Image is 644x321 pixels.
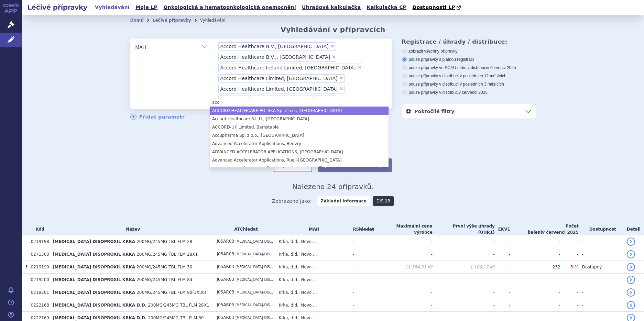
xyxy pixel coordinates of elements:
[358,65,362,69] span: ×
[349,248,374,261] td: -
[213,223,275,235] th: ATC
[510,248,560,261] td: -
[433,223,495,235] th: První výše úhrady (UHR1)
[402,81,536,87] label: pouze přípravky v distribuci v posledních 3 měsících
[459,90,488,95] span: v červenci 2025
[627,276,635,284] a: detail
[374,286,432,299] td: -
[25,265,27,269] span: Poslední data tohoto produktu jsou ze SCAU platného k 01.03.2021.
[275,248,349,261] td: Krka, d.d., Novo ...
[495,261,510,273] td: -
[510,273,560,286] td: -
[137,265,192,269] span: 200MG/245MG TBL FLM 30
[27,235,49,248] td: 0219198
[579,273,623,286] td: -
[217,264,234,269] span: J05AR03
[220,97,329,102] span: Accord Healthcare Polska Sp.z o.o., Pabianice
[349,273,374,286] td: -
[402,104,536,119] a: Pokročilé filtry
[349,299,374,311] td: -
[374,235,432,248] td: -
[542,230,578,235] span: v červenci 2025
[627,237,635,246] a: detail
[627,250,635,258] a: detail
[560,286,579,299] td: -
[433,286,495,299] td: -
[560,299,579,311] td: -
[275,235,349,248] td: Krka, d.d., Novo ...
[495,273,510,286] td: -
[210,123,389,131] li: ACCORD-UK Limited, Barnstaple
[53,290,135,295] span: [MEDICAL_DATA] DISOPROXIL KRKA
[133,3,160,12] a: Moje LP
[53,303,146,308] span: [MEDICAL_DATA] DISOPROXIL KRKA D.D.
[236,278,273,281] span: [MEDICAL_DATA]-DIS...
[281,25,385,34] h2: Vyhledávání v přípravcích
[130,114,185,120] a: Přidat parametr
[495,235,510,248] td: -
[217,239,234,244] span: J05AR03
[569,264,579,269] span: -3 %
[510,286,560,299] td: -
[349,286,374,299] td: -
[330,44,335,48] span: ×
[275,286,349,299] td: Krka, d.d., Novo ...
[217,290,234,295] span: J05AR03
[217,277,234,282] span: J05AR03
[137,290,206,295] span: 200MG/245MG TBL FLM 90(3X30)
[402,48,536,54] label: zobrazit všechny přípravky
[331,97,335,101] span: ×
[579,223,623,235] th: Dostupnost
[27,273,49,286] td: 0219200
[402,73,536,79] label: pouze přípravky v distribuci v posledních 12 měsících
[137,239,192,244] span: 200MG/245MG TBL FLM 28
[374,273,432,286] td: -
[349,235,374,248] td: -
[210,98,389,107] li: acc
[374,248,432,261] td: -
[402,38,536,45] h3: Registrace / úhrady / distribuce:
[579,286,623,299] td: -
[275,299,349,311] td: Krka, d.d., Novo ...
[579,248,623,261] td: -
[210,164,389,173] li: Advanced Accelerator Applications, Saint Genis Pouilly
[236,265,273,269] span: [MEDICAL_DATA]-DIS...
[359,227,374,232] a: vyhledávání neobsahuje žádnou platnou referenční skupinu
[349,261,374,273] td: -
[153,18,191,23] a: Léčivé přípravky
[210,148,389,156] li: ADVANCED ACCELERATOR APPLICATIONS, [GEOGRAPHIC_DATA]
[22,2,93,12] h2: Léčivé přípravky
[579,261,623,273] td: Dostupný
[374,261,432,273] td: 11 564,31 Kč
[332,55,336,59] span: ×
[374,223,432,235] th: Maximální cena výrobce
[339,87,343,91] span: ×
[272,196,312,206] span: Zobrazeno jako:
[510,223,579,235] th: Počet balení
[510,235,560,248] td: -
[217,302,234,307] span: J05AR03
[220,76,338,81] span: Accord Healthcare Limited, London
[53,277,135,282] span: [MEDICAL_DATA] DISOPROXIL KRKA
[410,3,464,12] a: Dostupnosti LP
[130,18,144,23] a: Domů
[275,261,349,273] td: Krka, d.d., Novo ...
[317,196,370,206] strong: Základní informace
[627,288,635,297] a: detail
[53,316,146,320] span: [MEDICAL_DATA] DISOPROXIL KRKA D.D.
[349,223,374,235] th: RS
[402,57,536,62] label: pouze přípravky s platnou registrací
[627,263,635,271] a: detail
[27,261,49,273] td: 0219199
[148,316,204,320] span: 200MG/245MG TBL FLM 30
[243,227,258,232] a: hledat
[210,107,389,115] li: ACCORD HEALTHCARE POLSKA Sp. z o.o., [GEOGRAPHIC_DATA]
[300,3,363,12] a: Úhradová kalkulačka
[510,299,560,311] td: -
[275,273,349,286] td: Krka, d.d., Novo ...
[560,273,579,286] td: -
[200,15,234,25] li: Vyhledávání
[560,248,579,261] td: -
[560,235,579,248] td: -
[579,235,623,248] td: -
